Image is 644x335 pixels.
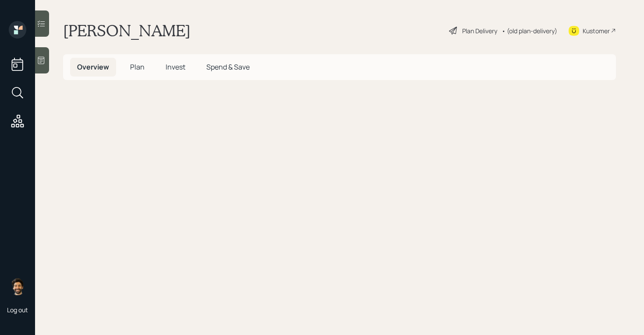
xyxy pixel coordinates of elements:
span: Spend & Save [206,62,250,72]
span: Invest [166,62,185,72]
span: Overview [77,62,109,72]
img: eric-schwartz-headshot.png [9,278,26,295]
div: Kustomer [583,26,610,35]
span: Plan [130,62,145,72]
div: Plan Delivery [462,26,497,35]
div: Log out [7,306,28,314]
div: • (old plan-delivery) [502,26,557,35]
h1: [PERSON_NAME] [63,21,191,40]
